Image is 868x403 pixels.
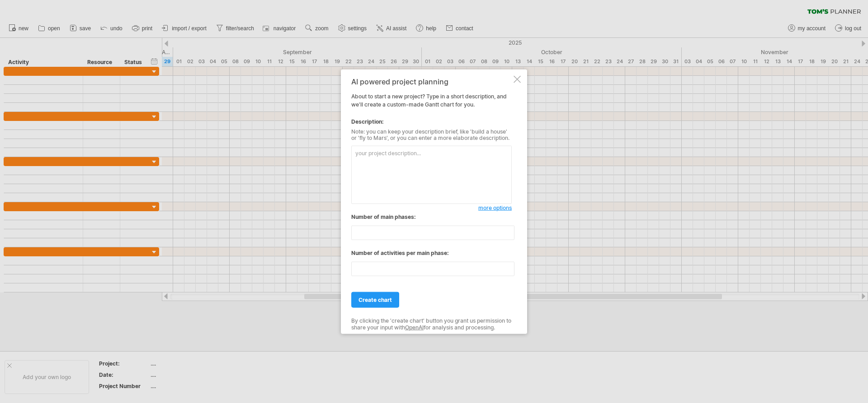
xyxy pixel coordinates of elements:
[351,249,512,257] div: Number of activities per main phase:
[351,77,512,326] div: About to start a new project? Type in a short description, and we'll create a custom-made Gantt c...
[351,318,512,331] div: By clicking the 'create chart' button you grant us permission to share your input with for analys...
[351,117,512,125] div: Description:
[351,77,512,85] div: AI powered project planning
[359,296,392,303] span: create chart
[405,324,424,330] a: OpenAI
[351,128,512,141] div: Note: you can keep your description brief, like 'build a house' or 'fly to Mars', or you can ente...
[478,204,512,212] a: more options
[351,292,399,308] a: create chart
[478,204,512,211] span: more options
[351,213,512,221] div: Number of main phases:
